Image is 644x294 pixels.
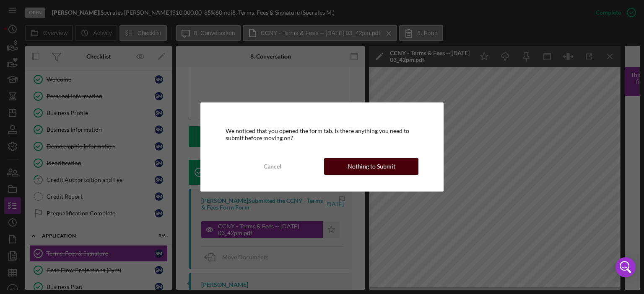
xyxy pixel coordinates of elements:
div: Cancel [264,158,281,175]
div: We noticed that you opened the form tab. Is there anything you need to submit before moving on? [226,128,419,141]
div: Open Intercom Messenger [615,257,636,277]
button: Cancel [226,158,320,175]
div: Nothing to Submit [348,158,395,175]
button: Nothing to Submit [324,158,418,175]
